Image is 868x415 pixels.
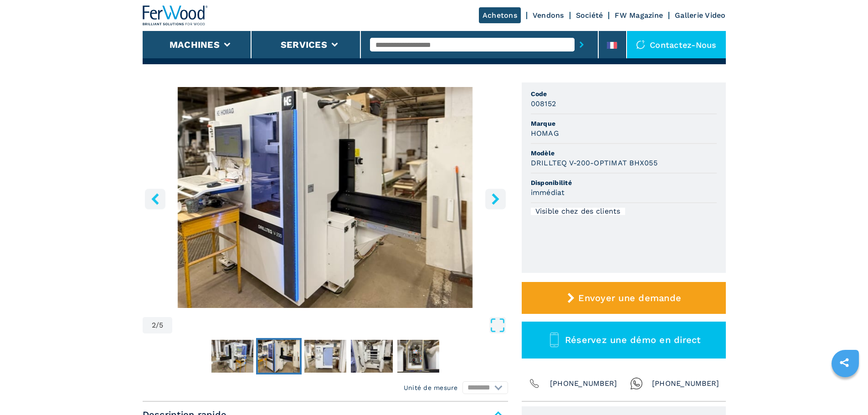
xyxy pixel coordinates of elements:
button: right-button [485,189,506,209]
span: Envoyer une demande [578,292,681,303]
div: Visible chez des clients [531,208,625,215]
div: Contactez-nous [627,31,726,58]
button: Go to Slide 5 [395,338,441,374]
h3: HOMAG [531,128,559,138]
em: Unité de mesure [404,383,458,392]
img: Phone [528,377,541,390]
a: Achetons [479,7,521,23]
iframe: Chat [829,374,861,408]
a: FW Magazine [615,11,663,20]
button: Go to Slide 1 [210,338,255,374]
button: Open Fullscreen [175,317,505,333]
img: Contactez-nous [636,40,645,49]
img: Ferwood [143,5,208,26]
button: Go to Slide 3 [303,338,348,374]
span: Code [531,89,717,98]
img: Whatsapp [630,377,643,390]
span: Réservez une démo en direct [565,334,701,345]
a: sharethis [833,351,856,374]
button: Machines [169,39,220,50]
button: Réservez une démo en direct [522,322,726,359]
span: Modèle [531,149,717,158]
button: Go to Slide 4 [349,338,395,374]
img: 3955ccb7323ccb5ce09df1fce5b9884c [397,340,439,373]
span: 2 [152,322,156,329]
button: left-button [145,189,165,209]
a: Gallerie Video [675,11,726,20]
button: Go to Slide 2 [256,338,302,374]
h3: 008152 [531,98,556,109]
img: ca5ced165a090e437b8a42a21edc2b8e [304,340,346,373]
button: Envoyer une demande [522,282,726,314]
button: submit-button [575,34,589,55]
span: [PHONE_NUMBER] [550,377,617,390]
div: Go to Slide 2 [143,87,508,308]
img: c4d5a528aabcef2938cbd23bc6718b6c [211,340,253,373]
h3: immédiat [531,187,565,198]
h3: DRILLTEQ V-200-OPTIMAT BHX055 [531,158,657,168]
a: Société [576,11,603,20]
img: cb86916fb5694a8db29998c3b17d7143 [351,340,393,373]
span: 5 [159,322,163,329]
span: Marque [531,119,717,128]
nav: Thumbnail Navigation [143,338,508,374]
span: Disponibilité [531,178,717,187]
span: [PHONE_NUMBER] [652,377,719,390]
button: Services [281,39,327,50]
img: 9d766c677688ddec23789c60c6602b4d [258,340,300,373]
span: / [156,322,159,329]
a: Vendons [533,11,564,20]
img: Centre D'Usinage Vertical HOMAG DRILLTEQ V-200-OPTIMAT BHX055 [143,87,508,308]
